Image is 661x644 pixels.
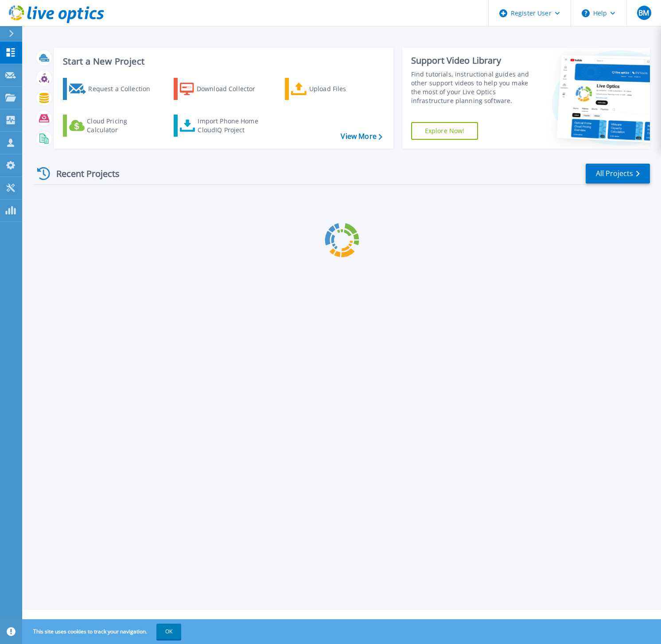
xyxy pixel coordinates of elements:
a: Explore Now! [411,122,478,140]
div: Recent Projects [34,163,132,184]
a: Request a Collection [63,78,162,100]
span: This site uses cookies to track your navigation. [24,624,181,640]
a: Download Collector [174,78,272,100]
a: Cloud Pricing Calculator [63,115,162,137]
div: Download Collector [197,80,268,98]
h3: Start a New Project [63,57,382,66]
button: OK [156,624,181,640]
div: Request a Collection [88,80,159,98]
div: Import Phone Home CloudIQ Project [198,117,267,134]
div: Support Video Library [411,55,535,66]
div: Cloud Pricing Calculator [87,117,158,134]
a: Upload Files [285,78,384,100]
a: View More [341,132,382,141]
a: All Projects [586,164,650,184]
div: Upload Files [309,80,380,98]
div: Find tutorials, instructional guides and other support videos to help you make the most of your L... [411,70,535,105]
span: BM [638,9,649,16]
